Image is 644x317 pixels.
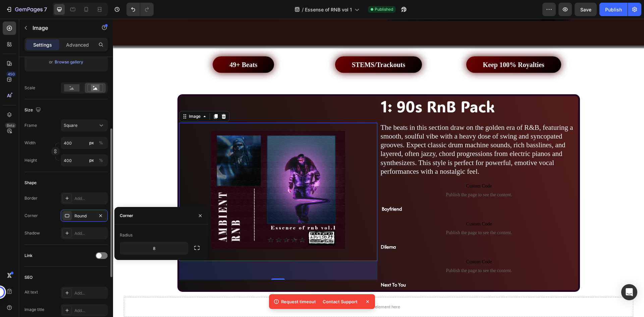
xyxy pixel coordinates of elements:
[267,239,465,247] span: Custom Code
[120,213,133,219] div: Corner
[5,123,16,128] div: Beta
[239,42,292,50] strong: STEMS/Trackouts
[61,137,108,149] input: px%
[268,224,283,231] strong: Dilema
[305,6,352,13] span: Essense of RNB vol 1
[24,157,37,163] label: Height
[120,242,188,254] input: Auto
[375,6,393,12] span: Published
[66,41,89,48] p: Advanced
[33,24,90,32] p: Image
[252,285,287,291] div: Drop element here
[267,173,465,179] span: Publish the page to see the content.
[126,3,154,16] div: Undo/Redo
[302,6,304,13] span: /
[44,5,47,13] p: 7
[24,195,38,201] div: Border
[74,230,106,236] div: Add...
[113,19,644,317] iframe: To enrich screen reader interactions, please activate Accessibility in Grammarly extension settings
[580,7,591,12] span: Save
[74,95,89,101] div: Image
[97,139,105,147] button: px
[74,308,106,314] div: Add...
[61,119,108,131] button: Square
[605,6,622,13] div: Publish
[120,232,132,238] div: Radius
[599,3,628,16] button: Publish
[6,71,16,77] div: 450
[24,140,36,146] label: Width
[222,38,309,54] button: <p><span style="font-size:20px;"><strong>STEMS/Trackouts</strong></span></p>
[575,3,597,16] button: Save
[88,139,96,147] button: %
[353,38,448,54] button: <p><span style="font-size:20px;"><strong>Keep 100% Royalties</strong></span></p>
[267,201,465,209] span: Custom Code
[97,156,105,164] button: px
[24,307,44,313] div: Image title
[3,3,50,16] button: 7
[319,297,362,306] div: Contact Support
[74,196,106,202] div: Add...
[98,104,232,238] img: gempages_579198887303053921-90af26ad-fba2-4fe8-afc6-bdbcacd8b137.png
[370,42,431,50] strong: Keep 100% Royalties
[268,262,293,269] strong: Next To You
[100,38,161,54] button: <p><span style="font-size:20px;"><strong>49+ Beats</strong></span></p>
[54,59,84,65] button: Browse gallery
[89,140,94,146] div: px
[55,59,83,65] div: Browse gallery
[116,42,144,50] strong: 49+ Beats
[24,253,33,259] div: Link
[89,157,94,163] div: px
[74,213,94,219] div: Round
[24,274,33,280] div: SEO
[269,187,289,194] strong: Boyfriend
[281,298,316,305] p: Request timeout
[88,156,96,164] button: %
[24,122,37,128] label: Frame
[24,106,42,115] div: Size
[24,85,35,91] div: Scale
[267,163,465,171] span: Custom Code
[64,122,77,128] span: Square
[24,230,40,236] div: Shadow
[99,157,103,163] div: %
[267,211,465,217] span: Publish the page to see the content.
[621,284,637,300] div: Open Intercom Messenger
[33,41,52,48] p: Settings
[24,213,38,219] div: Corner
[99,140,103,146] div: %
[61,154,108,166] input: px%
[24,289,38,295] div: Alt text
[267,249,465,255] span: Publish the page to see the content.
[268,77,382,98] span: 1: 90s RnB Pack
[74,290,106,296] div: Add...
[24,180,37,186] div: Shape
[49,58,53,66] span: or
[268,105,460,157] span: The beats in this section draw on the golden era of R&B, featuring a smooth, soulful vibe with a ...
